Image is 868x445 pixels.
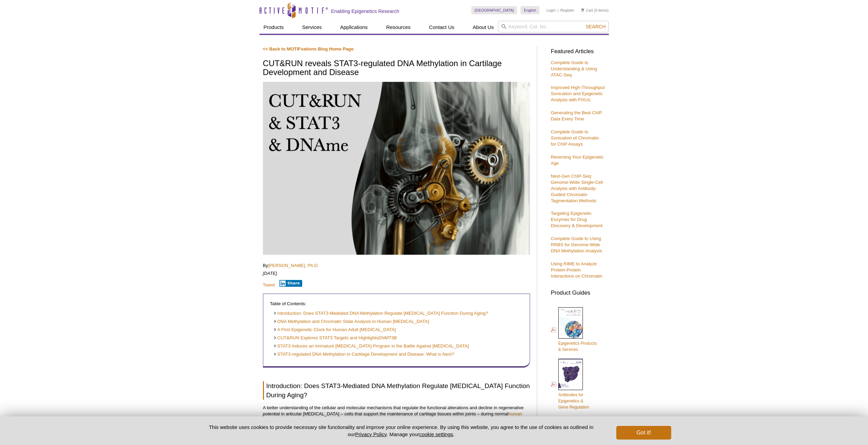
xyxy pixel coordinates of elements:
[298,21,326,34] a: Services
[551,49,605,55] h3: Featured Articles
[551,174,603,203] a: Next-Gen ChIP-Seq: Genome-Wide Single-Cell Analysis with Antibody-Guided Chromatin Tagmentation M...
[558,359,583,390] img: Abs_epi_2015_cover_web_70x200
[551,60,597,77] a: Complete Guide to Understanding & Using ATAC-Seq
[425,21,458,34] a: Contact Us
[270,301,523,307] p: Table of Contents:
[263,271,277,276] em: [DATE]
[584,24,607,30] button: Search
[551,358,589,411] a: Antibodies forEpigenetics &Gene Regulation
[378,335,397,340] em: DNMT3B
[558,341,597,352] span: Epigenetics Products & Services
[355,431,386,437] a: Privacy Policy
[551,85,605,102] a: Improved High-Throughput Sonication and Epigenetic Analysis with PIXUL
[274,318,429,325] a: DNA Methylation and Chromatin State Analysis in Human [MEDICAL_DATA]
[263,59,530,78] h1: CUT&RUN reveals STAT3-regulated DNA Methylation in Cartilage Development and Disease
[263,46,354,51] a: << Back to MOTIFvations Blog Home Page
[274,351,454,358] a: STAT3-regulated DNA Methylation in Cartilage Development and Disease: What is Next?
[471,6,517,14] a: [GEOGRAPHIC_DATA]
[551,261,602,279] a: Using RIME to Analyze Protein-Protein Interactions on Chromatin
[581,6,609,14] li: (0 items)
[558,307,583,339] img: Epi_brochure_140604_cover_web_70x200
[274,335,397,341] a: CUT&RUN Explores STAT3 Targets and HighlightsDNMT3B
[558,6,559,14] li: |
[274,343,469,350] a: STAT3 Induces an Immature [MEDICAL_DATA] Program in the Battle Against [MEDICAL_DATA]
[197,424,605,438] p: This website uses cookies to provide necessary site functionality and improve your online experie...
[331,8,399,14] h2: Enabling Epigenetics Research
[581,8,584,12] img: Your Cart
[263,381,530,400] h2: Introduction: Does STAT3-Mediated DNA Methylation Regulate [MEDICAL_DATA] Function During Aging?
[263,263,530,269] p: By
[551,110,602,121] a: Generating the Best ChIP Data Every Time
[263,282,275,287] a: Tweet
[546,8,556,13] a: Login
[551,236,602,253] a: Complete Guide to Using RRBS for Genome-Wide DNA Methylation Analysis
[551,211,603,228] a: Targeting Epigenetic Enzymes for Drug Discovery & Development
[469,21,498,34] a: About Us
[560,8,574,13] a: Register
[581,8,593,13] a: Cart
[336,21,372,34] a: Applications
[382,21,415,34] a: Resources
[616,426,671,440] button: Got it!
[551,129,599,147] a: Complete Guide to Sonication of Chromatin for ChIP Assays
[551,154,604,166] a: Reversing Your Epigenetic Age
[274,310,488,317] a: Introduction: Does STAT3-Mediated DNA Methylation Regulate [MEDICAL_DATA] Function During Aging?
[551,307,597,353] a: Epigenetics Products& Services
[558,392,589,410] span: Antibodies for Epigenetics & Gene Regulation
[419,431,453,437] button: cookie settings
[274,327,396,333] a: A First Epigenetic Clock for Human Adult [MEDICAL_DATA]
[551,286,605,296] h3: Product Guides
[498,21,609,32] input: Keyword, Cat. No.
[586,24,605,29] span: Search
[263,82,530,255] img: Knee joint with gears
[520,6,540,14] a: English
[260,21,288,34] a: Products
[279,280,302,287] button: Share
[268,263,319,268] a: [PERSON_NAME], Ph.D.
